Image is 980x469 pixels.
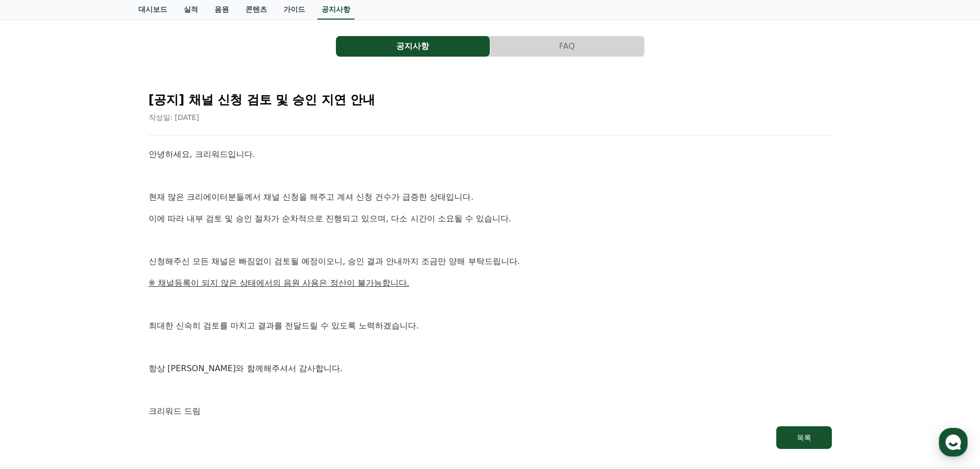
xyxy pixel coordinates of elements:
[3,326,68,352] a: 홈
[32,342,39,350] span: 홈
[149,319,832,333] p: 최대한 신속히 검토를 마치고 결과를 전달드릴 수 있도록 노력하겠습니다.
[149,212,832,225] p: 이에 따라 내부 검토 및 승인 절차가 순차적으로 진행되고 있으며, 다소 시간이 소요될 수 있습니다.
[149,426,832,449] a: 목록
[149,278,409,288] u: ※ 채널등록이 되지 않은 상태에서의 음원 사용은 정산이 불가능합니다.
[94,342,106,351] span: 대화
[133,326,198,352] a: 설정
[336,36,490,57] button: 공지사항
[776,426,832,449] button: 목록
[797,432,811,443] div: 목록
[149,362,832,375] p: 항상 [PERSON_NAME]와 함께해주셔서 감사합니다.
[68,326,133,352] a: 대화
[159,342,171,350] span: 설정
[149,148,832,161] p: 안녕하세요, 크리워드입니다.
[490,36,644,57] button: FAQ
[149,92,832,108] h2: [공지] 채널 신청 검토 및 승인 지연 안내
[149,405,832,418] p: 크리워드 드림
[149,113,200,121] span: 작성일: [DATE]
[149,190,832,204] p: 현재 많은 크리에이터분들께서 채널 신청을 해주고 계셔 신청 건수가 급증한 상태입니다.
[149,255,832,268] p: 신청해주신 모든 채널은 빠짐없이 검토될 예정이오니, 승인 결과 안내까지 조금만 양해 부탁드립니다.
